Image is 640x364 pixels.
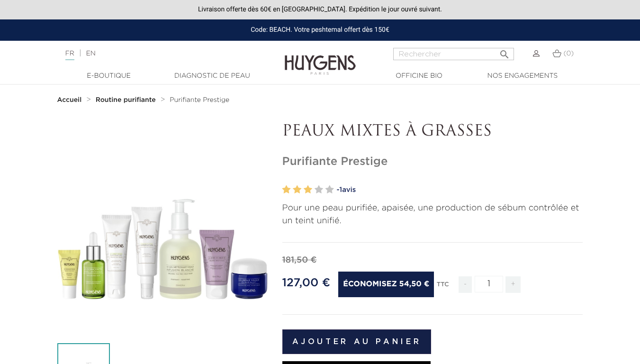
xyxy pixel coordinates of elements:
[57,97,82,103] strong: Accueil
[282,277,330,289] span: 127,00 €
[282,183,291,197] label: 1
[282,256,317,264] span: 181,50 €
[65,50,74,60] a: FR
[499,46,510,57] i: 
[86,50,95,57] a: EN
[282,202,583,227] p: Pour une peau purifiée, apaisée, une production de sébum contrôlée et un teint unifié.
[393,48,514,60] input: Rechercher
[96,97,156,103] strong: Routine purifiante
[563,50,574,57] span: (0)
[459,276,472,293] span: -
[165,71,260,81] a: Diagnostic de peau
[62,71,156,81] a: E-Boutique
[285,40,356,76] img: Huygens
[282,329,432,354] button: Ajouter au panier
[496,45,513,58] button: 
[282,155,583,169] h1: Purifiante Prestige
[293,183,301,197] label: 2
[337,183,583,197] a: -1avis
[170,96,229,104] a: Purifiante Prestige
[505,276,521,293] span: +
[338,272,434,297] span: Économisez 54,50 €
[325,183,334,197] label: 5
[475,276,503,292] input: Quantité
[372,71,467,81] a: Officine Bio
[437,274,449,300] div: TTC
[475,71,570,81] a: Nos engagements
[57,96,84,104] a: Accueil
[315,183,323,197] label: 4
[282,123,583,141] p: PEAUX MIXTES À GRASSES
[304,183,312,197] label: 3
[61,48,260,59] div: |
[339,186,342,193] span: 1
[96,96,158,104] a: Routine purifiante
[170,97,229,103] span: Purifiante Prestige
